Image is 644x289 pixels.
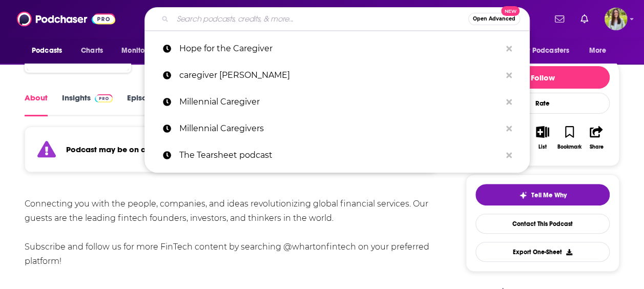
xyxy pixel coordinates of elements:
[551,10,568,28] a: Show notifications dropdown
[66,144,212,154] strong: Podcast may be on a hiatus or finished
[62,93,113,116] a: InsightsPodchaser Pro
[179,35,501,62] p: Hope for the Caregiver
[25,93,48,116] a: About
[144,7,530,31] div: Search podcasts, credits, & more...
[144,142,530,169] a: The Tearsheet podcast
[475,93,610,114] div: Rate
[179,89,501,115] p: Millennial Caregiver
[144,35,530,62] a: Hope for the Caregiver
[25,133,436,172] section: Click to expand status details
[589,144,603,150] div: Share
[475,214,610,234] a: Contact This Podcast
[475,242,610,262] button: Export One-Sheet
[32,44,62,58] span: Podcasts
[538,144,547,150] div: List
[144,62,530,89] a: caregiver [PERSON_NAME]
[589,44,607,58] span: More
[473,16,515,22] span: Open Advanced
[501,6,520,16] span: New
[531,191,567,199] span: Tell Me Why
[17,9,115,29] img: Podchaser - Follow, Share and Rate Podcasts
[144,115,530,142] a: Millennial Caregivers
[605,8,627,30] img: User Profile
[74,41,109,60] a: Charts
[513,41,584,60] button: open menu
[556,119,583,156] button: Bookmark
[605,8,627,30] button: Show profile menu
[144,89,530,115] a: Millennial Caregiver
[81,44,103,58] span: Charts
[529,119,556,156] button: List
[576,10,592,28] a: Show notifications dropdown
[468,13,520,25] button: Open AdvancedNew
[127,93,177,116] a: Episodes531
[95,94,113,102] img: Podchaser Pro
[179,115,501,142] p: Millennial Caregivers
[179,142,501,169] p: The Tearsheet podcast
[25,41,75,60] button: open menu
[583,119,610,156] button: Share
[605,8,627,30] span: Logged in as meaghanyoungblood
[582,41,619,60] button: open menu
[520,44,569,58] span: For Podcasters
[475,66,610,89] button: Follow
[475,184,610,205] button: tell me why sparkleTell Me Why
[519,191,527,199] img: tell me why sparkle
[179,62,501,89] p: caregiver dave
[173,11,468,27] input: Search podcasts, credits, & more...
[25,197,436,269] div: Connecting you with the people, companies, and ideas revolutionizing global financial services. O...
[114,41,171,60] button: open menu
[557,144,581,150] div: Bookmark
[121,44,158,58] span: Monitoring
